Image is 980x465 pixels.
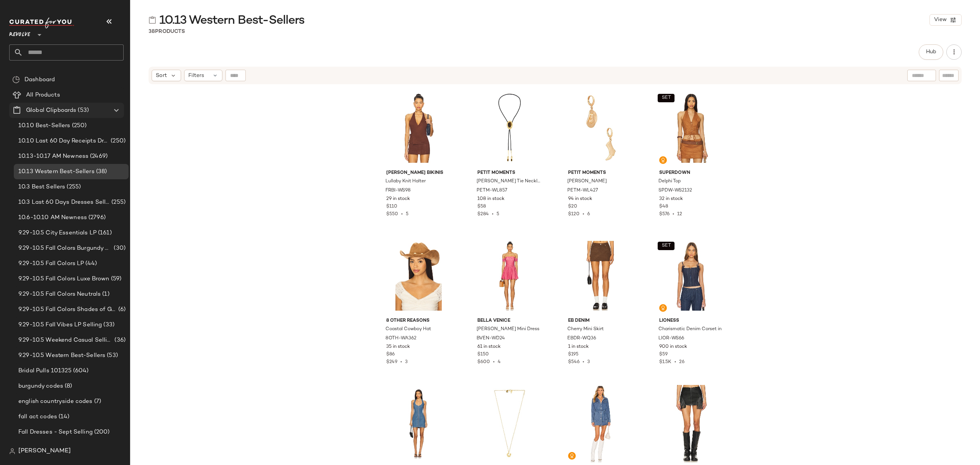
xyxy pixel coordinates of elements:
[70,121,87,130] span: (250)
[659,360,671,365] span: $1.5K
[659,212,670,217] span: $576
[653,89,730,167] img: SPDW-WS2132_V1.jpg
[659,170,724,177] span: superdown
[156,72,167,80] span: Sort
[659,344,687,350] span: 900 in stock
[477,351,489,358] span: $150
[568,203,577,210] span: $20
[670,212,677,217] span: •
[477,335,505,342] span: BVEN-WD24
[188,72,204,80] span: Filters
[919,44,943,60] button: Hub
[88,152,108,161] span: (2469)
[149,16,156,24] img: svg%3e
[477,203,486,210] span: $58
[562,89,639,167] img: PETM-WL427_V1.jpg
[659,351,668,358] span: $59
[568,212,580,217] span: $120
[109,137,126,146] span: (250)
[471,237,548,314] img: BVEN-WD24_V1.jpg
[24,75,55,84] span: Dashboard
[671,360,679,365] span: •
[477,178,541,185] span: [PERSON_NAME] Tie Necklace
[380,89,457,167] img: FRBI-WS98_V1.jpg
[9,18,74,28] img: cfy_white_logo.C9jOOHJF.svg
[658,242,675,250] button: SET
[112,244,126,253] span: (30)
[26,91,60,100] span: All Products
[18,367,72,375] span: Bridal Pulls 101325
[26,106,76,115] span: Global Clipboards
[385,335,416,342] span: 8OTH-WA362
[9,448,15,454] img: svg%3e
[580,212,587,217] span: •
[385,187,411,194] span: FRBI-WS98
[18,244,112,253] span: 9.29-10.5 Fall Colors Burgundy & Mauve
[18,428,93,437] span: Fall Dresses - Sept Selling
[567,326,604,333] span: Cherry Mini Skirt
[477,360,490,365] span: $600
[18,121,70,130] span: 10.10 Best-Sellers
[101,290,109,299] span: (1)
[18,275,109,283] span: 9.29-10.5 Fall Colors Luxe Brown
[386,203,397,210] span: $110
[398,212,406,217] span: •
[929,14,962,26] button: View
[18,167,95,176] span: 10.13 Western Best-Sellers
[658,335,684,342] span: LIOR-WS66
[477,344,501,350] span: 61 in stock
[471,89,548,167] img: PETM-WL857_V1.jpg
[18,229,96,237] span: 9.29-10.5 City Essentials LP
[562,385,639,462] img: SPDW-WD1691_V1.jpg
[159,13,304,28] span: 10.13 Western Best-Sellers
[110,198,126,207] span: (255)
[477,196,505,203] span: 108 in stock
[386,318,451,324] span: 8 Other Reasons
[18,447,71,456] span: [PERSON_NAME]
[406,212,408,217] span: 5
[18,336,113,345] span: 9.29-10.5 Weekend Casual Selling
[380,385,457,462] img: LOVF-WD4607_V1.jpg
[587,212,590,217] span: 6
[489,212,497,217] span: •
[18,290,101,299] span: 9.29-10.5 Fall Colors Neutrals
[658,94,675,102] button: SET
[92,443,109,452] span: (100)
[18,213,87,222] span: 10.6-10.10 AM Newness
[570,454,574,458] img: svg%3e
[84,259,97,268] span: (44)
[677,212,682,217] span: 12
[76,106,89,115] span: (53)
[658,187,692,194] span: SPDW-WS2132
[149,29,155,34] span: 38
[934,17,947,23] span: View
[109,275,122,283] span: (59)
[95,167,107,176] span: (38)
[587,360,590,365] span: 3
[567,178,607,185] span: [PERSON_NAME]
[659,196,683,203] span: 32 in stock
[477,187,507,194] span: PETM-WL857
[386,196,410,203] span: 29 in stock
[477,318,542,324] span: Bella Venice
[386,212,398,217] span: $550
[380,237,457,314] img: 8OTH-WA362_V1.jpg
[405,360,408,365] span: 3
[386,170,451,177] span: [PERSON_NAME] Bikinis
[385,178,426,185] span: Lullaby Knit Halter
[18,321,102,329] span: 9.29-10.5 Fall Vibes LP Selling
[580,360,587,365] span: •
[93,428,110,437] span: (200)
[57,413,70,421] span: (14)
[72,367,89,375] span: (604)
[658,326,722,333] span: Charismatic Denim Corset in
[568,351,578,358] span: $195
[567,187,598,194] span: PETM-WL427
[477,326,539,333] span: [PERSON_NAME] Mini Dress
[18,305,117,314] span: 9.29-10.5 Fall Colors Shades of Green
[659,318,724,324] span: LIONESS
[63,382,72,391] span: (8)
[65,183,81,192] span: (255)
[18,183,65,192] span: 10.3 Best Sellers
[113,336,126,345] span: (36)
